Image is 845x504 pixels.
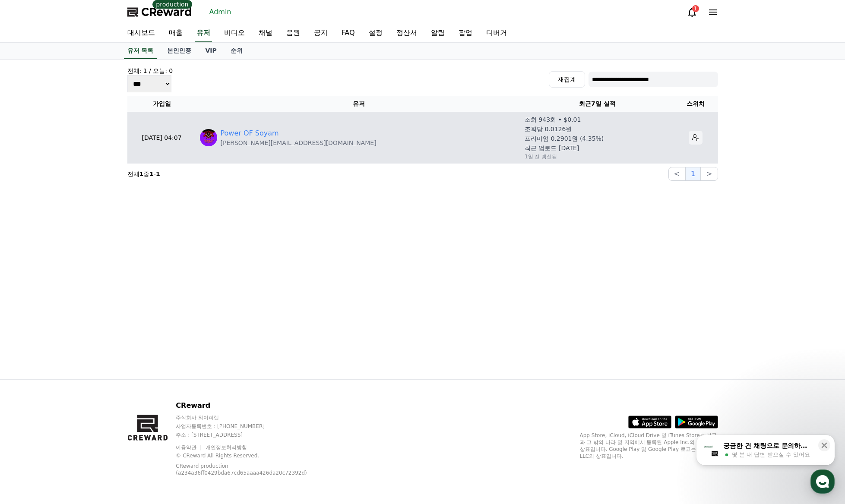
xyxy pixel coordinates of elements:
[176,414,327,421] p: 주식회사 와이피랩
[3,274,57,295] a: 홈
[525,144,579,152] p: 최근 업로드 [DATE]
[525,153,557,160] p: 1일 전 갱신됨
[206,444,247,450] a: 개인정보처리방침
[176,452,327,459] p: © CReward All Rights Reserved.
[224,43,250,59] a: 순위
[200,129,217,146] img: https://lh3.googleusercontent.com/a/ACg8ocIwikitNEi2KcxhiYkC5ewkxVSsYRkk8NqqeLVxM2-CUgK8D0Qe=s96-c
[176,444,203,450] a: 이용약관
[549,71,585,88] button: 재집계
[279,24,307,42] a: 음원
[221,128,279,139] a: Power OF Soyam
[307,24,335,42] a: 공지
[127,66,173,75] h4: 전체: 1 / 오늘: 0
[221,139,377,147] p: [PERSON_NAME][EMAIL_ADDRESS][DOMAIN_NAME]
[27,287,32,293] span: 홈
[692,5,699,12] div: 1
[525,115,581,124] p: 조회 943회 • $0.01
[133,287,144,293] span: 설정
[674,96,718,112] th: 스위치
[176,423,327,430] p: 사업자등록번호 : [PHONE_NUMBER]
[452,24,479,42] a: 팝업
[195,24,212,42] a: 유저
[362,24,389,42] a: 설정
[701,167,718,181] button: >
[206,5,235,19] a: Admin
[521,96,674,112] th: 최근7일 실적
[139,170,144,177] strong: 1
[687,7,697,17] a: 1
[335,24,362,42] a: FAQ
[176,432,327,438] p: 주소 : [STREET_ADDRESS]
[160,43,198,59] a: 본인인증
[162,24,190,42] a: 매출
[685,167,701,181] button: 1
[127,170,160,178] p: 전체 중 -
[176,400,327,411] p: CReward
[111,274,166,295] a: 설정
[525,125,572,133] p: 조회당 0.0126원
[176,463,314,476] p: CReward production (a234a36ff0429bda67cd65aaaa426da20c72392d)
[131,133,193,142] p: [DATE] 04:07
[156,170,160,177] strong: 1
[196,96,522,112] th: 유저
[127,96,196,112] th: 가입일
[668,167,685,181] button: <
[120,24,162,42] a: 대시보드
[525,134,604,143] p: 프리미엄 0.2901원 (4.35%)
[217,24,252,42] a: 비디오
[57,274,111,295] a: 대화
[127,5,192,19] a: CReward
[389,24,424,42] a: 정산서
[149,170,154,177] strong: 1
[252,24,279,42] a: 채널
[424,24,452,42] a: 알림
[198,43,223,59] a: VIP
[124,43,157,59] a: 유저 목록
[479,24,514,42] a: 디버거
[79,287,89,294] span: 대화
[580,432,718,460] p: App Store, iCloud, iCloud Drive 및 iTunes Store는 미국과 그 밖의 나라 및 지역에서 등록된 Apple Inc.의 서비스 상표입니다. Goo...
[141,5,192,19] span: CReward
